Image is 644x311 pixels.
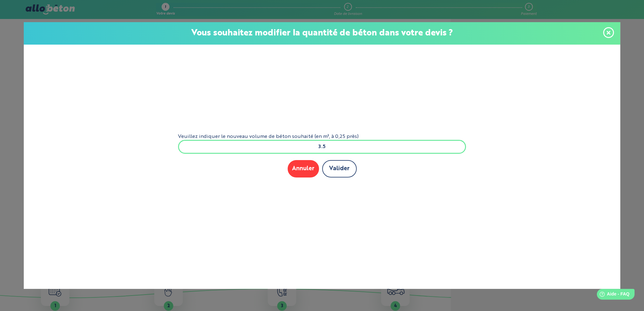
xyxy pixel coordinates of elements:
label: Veuillez indiquer le nouveau volume de béton souhaité (en m³, à 0,25 près) [178,134,466,140]
input: xxx [178,140,466,154]
button: Annuler [288,160,319,177]
p: Vous souhaitez modifier la quantité de béton dans votre devis ? [30,28,614,38]
button: Valider [322,160,357,177]
iframe: Help widget launcher [588,286,637,304]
